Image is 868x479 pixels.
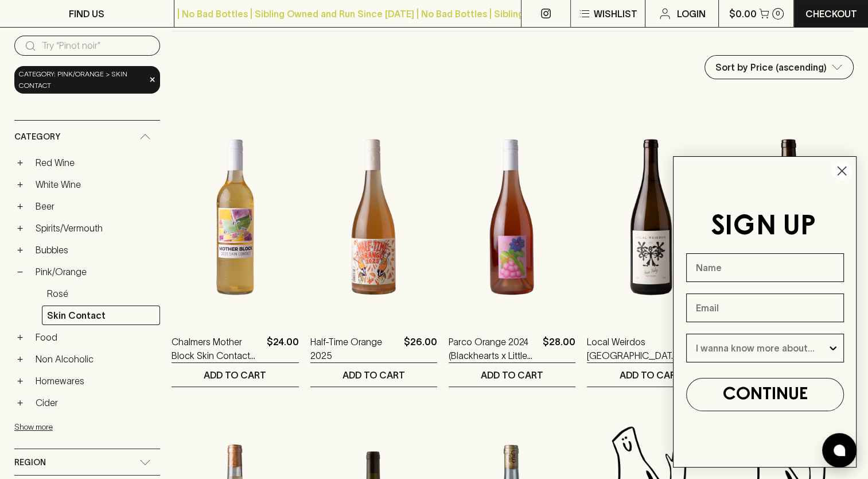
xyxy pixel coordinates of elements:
button: ADD TO CART [449,363,575,387]
input: Try “Pinot noir” [42,37,151,55]
a: Local Weirdos [GEOGRAPHIC_DATA][PERSON_NAME] 2023 [587,335,680,362]
div: Sort by Price (ascending) [705,56,853,79]
p: ADD TO CART [620,368,682,382]
img: Local Weirdos Big Valley Bianco 2023 [587,117,715,318]
a: Chalmers Mother Block Skin Contact White 2023 [172,335,262,362]
img: Chalmers Mother Block Skin Contact White 2023 [172,117,298,318]
img: Musical Folk Amber Gris 2025 [727,117,854,318]
a: Food [30,327,160,347]
button: ADD TO CART [172,363,298,387]
span: Region [14,455,46,470]
p: $26.00 [404,335,437,362]
input: Name [686,253,844,282]
button: + [14,353,26,365]
input: Email [686,293,844,322]
a: Parco Orange 2024 (Blackhearts x Little Reddie) [449,335,538,362]
a: Rosé [42,284,160,303]
button: Show Options [827,334,839,362]
img: Half-Time Orange 2025 [310,117,437,318]
p: $0.00 [729,7,757,21]
div: Region [14,449,160,475]
span: Category [14,130,60,144]
p: 0 [776,10,780,17]
p: ADD TO CART [204,368,266,382]
a: Homewares [30,371,160,391]
a: Beer [30,196,160,216]
button: + [14,397,26,408]
a: Pink/Orange [30,262,160,281]
button: + [14,179,26,190]
p: Sort by Price (ascending) [715,60,827,74]
button: CONTINUE [686,378,844,411]
a: Cider [30,393,160,412]
div: Category [14,121,160,153]
p: Login [676,7,705,21]
a: Spirits/Vermouth [30,218,160,238]
a: Skin Contact [42,306,160,325]
button: ADD TO CART [310,363,437,387]
a: Red Wine [30,153,160,172]
a: Bubbles [30,240,160,260]
p: $28.00 [543,335,575,362]
div: FLYOUT Form [661,145,868,479]
button: Show more [14,415,165,438]
p: ADD TO CART [481,368,543,382]
button: + [14,244,26,256]
button: + [14,375,26,387]
input: I wanna know more about... [696,334,827,362]
button: ADD TO CART [587,363,715,387]
button: + [14,200,26,212]
p: $24.00 [267,335,299,362]
p: Wishlist [594,7,637,21]
button: + [14,331,26,343]
p: FIND US [69,7,104,21]
a: Half-Time Orange 2025 [310,335,399,362]
button: Close dialog [832,161,852,181]
button: + [14,157,26,168]
a: Non Alcoholic [30,349,160,369]
span: Category: pink/orange > skin contact [19,68,146,91]
span: × [149,74,156,86]
p: ADD TO CART [342,368,405,382]
a: White Wine [30,175,160,194]
button: + [14,222,26,234]
img: Parco Orange 2024 (Blackhearts x Little Reddie) [449,117,575,318]
img: bubble-icon [834,445,845,456]
button: − [14,266,26,277]
span: SIGN UP [711,214,816,240]
p: Checkout [805,7,857,21]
